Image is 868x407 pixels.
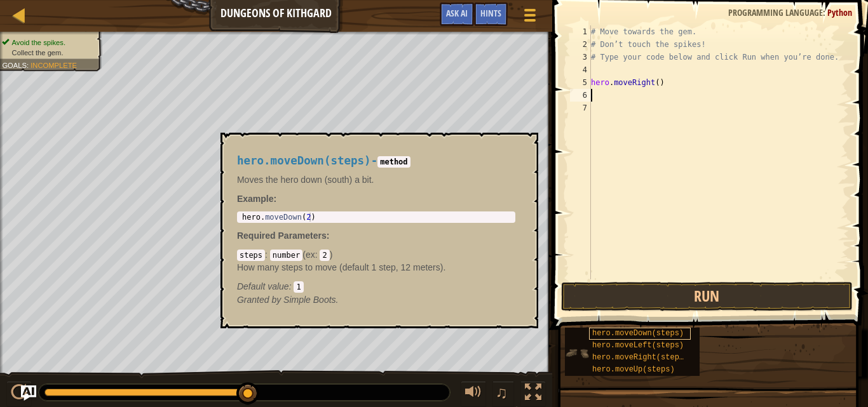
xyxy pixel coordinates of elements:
[570,89,591,102] div: 6
[440,3,474,26] button: Ask AI
[237,155,515,167] h4: -
[570,51,591,63] div: 3
[237,295,283,305] span: Granted by
[237,154,371,167] span: hero.moveDown(steps)
[446,7,468,19] span: Ask AI
[728,6,823,18] span: Programming language
[561,282,853,311] button: Run
[265,250,270,260] span: :
[592,365,675,374] span: hero.moveUp(steps)
[237,248,515,293] div: ( )
[592,341,684,350] span: hero.moveLeft(steps)
[315,250,320,260] span: :
[237,194,276,204] strong: :
[327,230,330,241] span: :
[12,48,64,57] span: Collect the gem.
[27,61,31,69] span: :
[2,37,95,48] li: Avoid the spikes.
[237,295,339,305] em: Simple Boots.
[377,156,410,168] code: method
[270,250,302,261] code: number
[237,173,515,186] p: Moves the hero down (south) a bit.
[570,38,591,51] div: 2
[31,61,77,69] span: Incomplete
[294,281,303,293] code: 1
[289,281,294,291] span: :
[320,250,329,261] code: 2
[492,381,514,407] button: ♫
[592,353,688,362] span: hero.moveRight(steps)
[827,6,852,18] span: Python
[592,329,684,338] span: hero.moveDown(steps)
[823,6,827,18] span: :
[570,76,591,89] div: 5
[237,230,327,241] span: Required Parameters
[237,261,515,274] p: How many steps to move (default 1 step, 12 meters).
[565,341,589,365] img: portrait.png
[570,25,591,38] div: 1
[6,381,32,407] button: Ctrl + P: Pause
[237,250,265,261] code: steps
[306,250,315,260] span: ex
[237,281,289,291] span: Default value
[480,7,501,19] span: Hints
[237,194,274,204] span: Example
[514,3,546,32] button: Show game menu
[461,381,486,407] button: Adjust volume
[12,38,65,46] span: Avoid the spikes.
[570,102,591,114] div: 7
[2,61,27,69] span: Goals
[520,381,546,407] button: Toggle fullscreen
[2,48,95,58] li: Collect the gem.
[570,63,591,76] div: 4
[21,385,36,401] button: Ask AI
[495,383,508,402] span: ♫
